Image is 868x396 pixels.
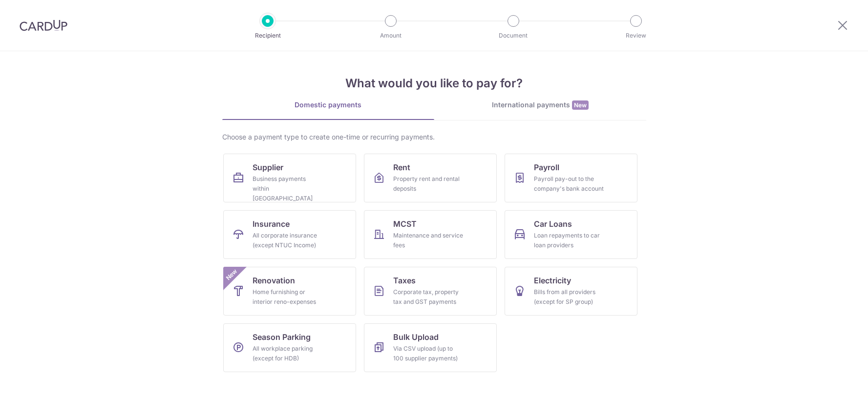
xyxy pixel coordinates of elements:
[572,100,589,110] span: New
[253,331,311,343] span: Season Parking
[505,210,637,259] a: Car LoansLoan repayments to car loan providers
[477,31,550,40] p: Document
[393,275,416,286] span: Taxes
[364,154,497,202] a: RentProperty rent and rental deposits
[223,154,356,202] a: SupplierBusiness payments within [GEOGRAPHIC_DATA]
[232,31,304,40] p: Recipient
[534,218,572,230] span: Car Loans
[393,331,439,343] span: Bulk Upload
[253,287,323,307] div: Home furnishing or interior reno-expenses
[355,31,427,40] p: Amount
[222,100,434,110] div: Domestic payments
[253,275,295,286] span: Renovation
[253,344,323,363] div: All workplace parking (except for HDB)
[534,231,604,250] div: Loan repayments to car loan providers
[434,100,646,110] div: International payments
[253,174,323,203] div: Business payments within [GEOGRAPHIC_DATA]
[393,344,464,363] div: Via CSV upload (up to 100 supplier payments)
[253,161,283,173] span: Supplier
[505,154,637,202] a: PayrollPayroll pay-out to the company's bank account
[20,20,67,31] img: CardUp
[505,267,637,316] a: ElectricityBills from all providers (except for SP group)
[364,267,497,316] a: TaxesCorporate tax, property tax and GST payments
[253,231,323,250] div: All corporate insurance (except NTUC Income)
[393,231,464,250] div: Maintenance and service fees
[223,210,356,259] a: InsuranceAll corporate insurance (except NTUC Income)
[393,161,410,173] span: Rent
[534,174,604,194] div: Payroll pay-out to the company's bank account
[534,287,604,307] div: Bills from all providers (except for SP group)
[223,323,356,372] a: Season ParkingAll workplace parking (except for HDB)
[534,275,571,286] span: Electricity
[600,31,672,40] p: Review
[364,210,497,259] a: MCSTMaintenance and service fees
[223,267,239,283] span: New
[393,287,464,307] div: Corporate tax, property tax and GST payments
[805,367,858,391] iframe: Opens a widget where you can find more information
[222,132,646,142] div: Choose a payment type to create one-time or recurring payments.
[223,267,356,316] a: RenovationHome furnishing or interior reno-expensesNew
[364,323,497,372] a: Bulk UploadVia CSV upload (up to 100 supplier payments)
[222,75,646,92] h4: What would you like to pay for?
[393,218,417,230] span: MCST
[393,174,464,194] div: Property rent and rental deposits
[534,161,559,173] span: Payroll
[253,218,290,230] span: Insurance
